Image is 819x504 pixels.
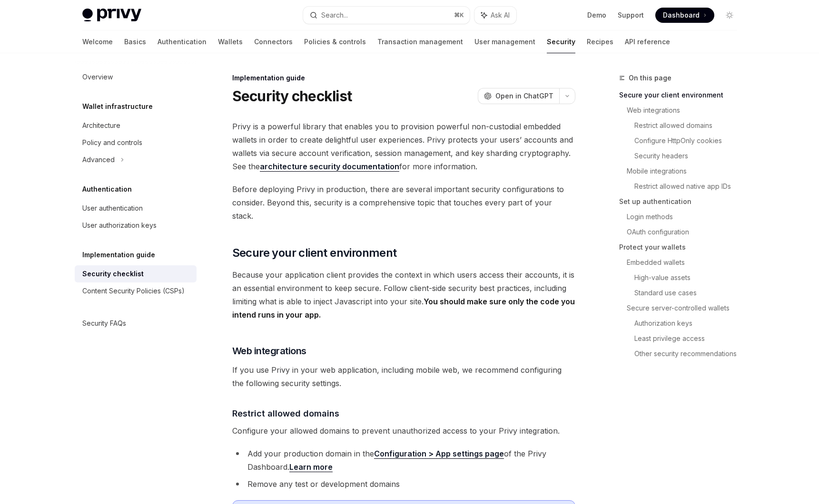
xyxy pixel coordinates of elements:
span: Configure your allowed domains to prevent unauthorized access to your Privy integration. [232,424,575,437]
li: Add your production domain in the of the Privy Dashboard. [232,447,575,474]
a: Mobile integrations [627,164,745,179]
span: Restrict allowed domains [232,407,339,420]
button: Ask AI [474,7,516,24]
div: Security checklist [82,268,144,280]
li: Remove any test or development domains [232,477,575,491]
button: Search...⌘K [303,7,470,24]
a: Connectors [254,30,293,53]
a: User authorization keys [75,217,197,234]
div: Architecture [82,120,120,131]
div: Advanced [82,154,115,165]
span: ⌘ K [454,11,464,19]
a: Set up authentication [619,194,745,209]
a: Support [618,10,644,20]
a: Login methods [627,209,745,224]
button: Open in ChatGPT [478,88,559,104]
div: Search... [321,10,348,21]
a: architecture security documentation [260,162,399,172]
h5: Implementation guide [82,249,155,261]
span: Before deploying Privy in production, there are several important security configurations to cons... [232,183,575,223]
a: Wallets [218,30,243,53]
a: API reference [625,30,670,53]
div: Implementation guide [232,73,575,83]
a: Standard use cases [634,285,745,300]
a: Architecture [75,117,197,134]
a: Configure HttpOnly cookies [634,133,745,148]
span: Privy is a powerful library that enables you to provision powerful non-custodial embedded wallets... [232,120,575,173]
div: User authentication [82,203,143,214]
span: If you use Privy in your web application, including mobile web, we recommend configuring the foll... [232,363,575,390]
a: Security [547,30,575,53]
span: Web integrations [232,344,306,358]
a: Security headers [634,148,745,164]
div: Content Security Policies (CSPs) [82,285,185,297]
a: Policy and controls [75,134,197,151]
span: On this page [629,72,671,84]
a: Overview [75,68,197,86]
a: Other security recommendations [634,346,745,361]
a: High-value assets [634,270,745,285]
h5: Wallet infrastructure [82,101,153,112]
a: Security checklist [75,265,197,282]
span: Dashboard [663,10,700,20]
a: Least privilege access [634,331,745,346]
a: User authentication [75,200,197,217]
a: User management [474,30,535,53]
img: light logo [82,9,141,22]
a: Protect your wallets [619,240,745,255]
a: Configuration > App settings page [374,449,504,459]
a: Secure server-controlled wallets [627,300,745,316]
a: Dashboard [655,8,714,23]
div: Policy and controls [82,137,142,148]
a: Authorization keys [634,316,745,331]
a: Security FAQs [75,315,197,332]
div: Security FAQs [82,318,126,329]
h5: Authentication [82,184,132,195]
a: Content Security Policies (CSPs) [75,282,197,300]
a: Restrict allowed native app IDs [634,179,745,194]
h1: Security checklist [232,87,352,105]
a: Recipes [587,30,613,53]
a: Learn more [289,462,333,472]
a: Authentication [158,30,207,53]
a: Policies & controls [304,30,366,53]
a: Demo [587,10,606,20]
span: Secure your client environment [232,245,397,261]
button: Toggle dark mode [722,8,737,23]
div: Overview [82,71,113,83]
a: Basics [124,30,146,53]
div: User authorization keys [82,220,157,231]
a: OAuth configuration [627,224,745,240]
span: Ask AI [491,10,510,20]
span: Because your application client provides the context in which users access their accounts, it is ... [232,268,575,321]
a: Embedded wallets [627,255,745,270]
a: Restrict allowed domains [634,118,745,133]
a: Secure your client environment [619,87,745,103]
a: Welcome [82,30,113,53]
a: Web integrations [627,103,745,118]
a: Transaction management [377,30,463,53]
span: Open in ChatGPT [495,91,553,101]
